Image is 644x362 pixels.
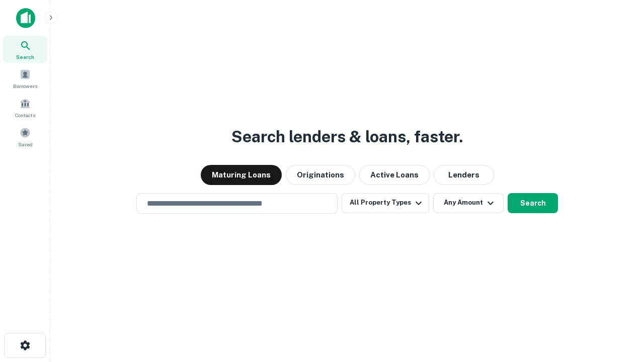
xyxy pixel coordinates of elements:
[342,193,429,213] button: All Property Types
[15,111,35,119] span: Contacts
[13,82,37,90] span: Borrowers
[3,123,47,150] a: Saved
[201,165,282,185] button: Maturing Loans
[359,165,430,185] button: Active Loans
[231,125,463,149] h3: Search lenders & loans, faster.
[16,53,34,61] span: Search
[286,165,355,185] button: Originations
[3,65,47,92] a: Borrowers
[18,140,33,148] span: Saved
[3,36,47,63] a: Search
[434,165,494,185] button: Lenders
[3,94,47,121] a: Contacts
[433,193,504,213] button: Any Amount
[594,249,644,298] iframe: Chat Widget
[16,8,35,28] img: capitalize-icon.png
[508,193,558,213] button: Search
